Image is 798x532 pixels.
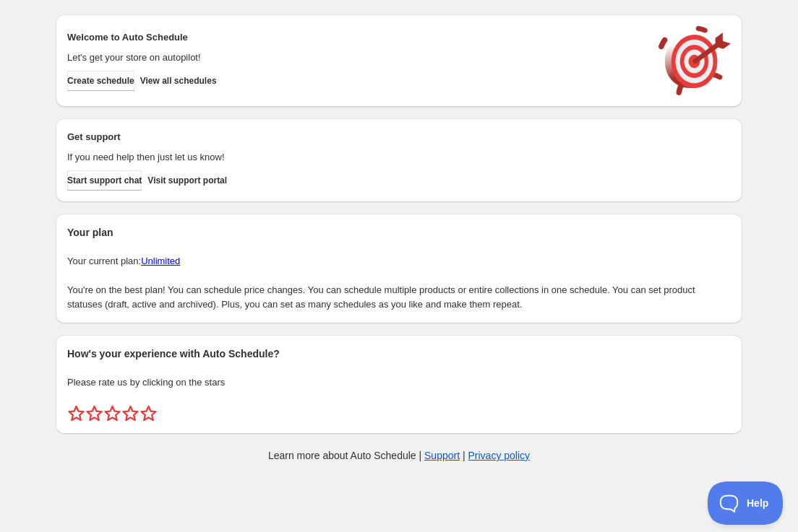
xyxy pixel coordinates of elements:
[468,450,531,461] a: Privacy policy
[67,346,731,361] h2: How's your experience with Auto Schedule?
[147,175,227,186] span: Visit support portal
[67,225,731,240] h2: Your plan
[424,450,460,461] a: Support
[67,150,644,165] p: If you need help then just let us know!
[140,75,217,87] span: View all schedules
[67,30,644,45] h2: Welcome to Auto Schedule
[67,71,134,91] button: Create schedule
[141,256,180,266] a: Unlimited
[67,170,142,191] a: Start support chat
[140,71,217,91] button: View all schedules
[147,170,227,191] a: Visit support portal
[67,283,731,312] p: You're on the best plan! You can schedule price changes. You can schedule multiple products or en...
[67,75,134,87] span: Create schedule
[67,375,731,390] p: Please rate us by clicking on the stars
[67,130,644,144] h2: Get support
[67,175,142,186] span: Start support chat
[268,448,530,463] p: Learn more about Auto Schedule | |
[708,481,784,525] iframe: Toggle Customer Support
[67,51,644,65] p: Let's get your store on autopilot!
[67,254,731,269] p: Your current plan:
